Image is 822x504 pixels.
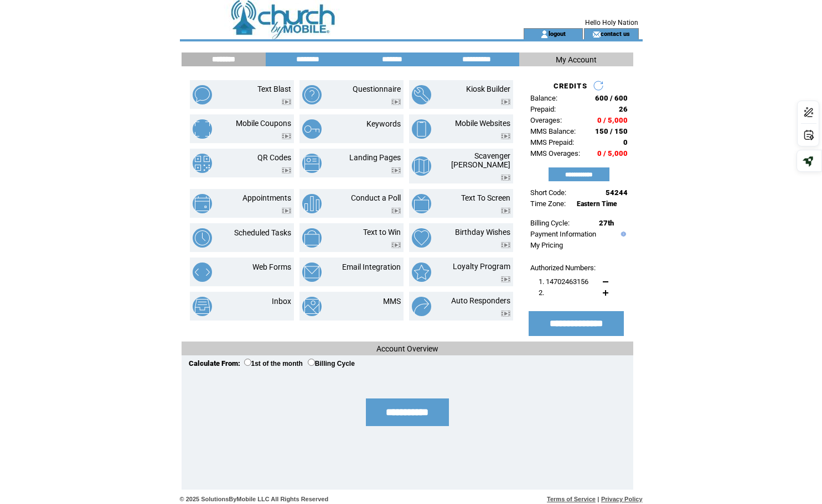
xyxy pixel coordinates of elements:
[383,297,401,306] a: MMS
[530,116,562,124] span: Overages:
[501,311,510,317] img: video.png
[455,119,510,128] a: Mobile Websites
[501,242,510,248] img: video.png
[530,127,576,135] span: MMS Balance:
[193,228,212,248] img: scheduled-tasks.png
[619,105,628,113] span: 26
[363,228,401,237] a: Text to Win
[501,133,510,139] img: video.png
[412,156,431,176] img: scavenger-hunt.png
[234,228,291,237] a: Scheduled Tasks
[599,219,614,227] span: 27th
[412,85,431,104] img: kiosk-builder.png
[308,360,355,368] label: Billing Cycle
[530,219,570,227] span: Billing Cycle:
[252,262,291,271] a: Web Forms
[282,133,291,139] img: video.png
[193,262,212,282] img: web-forms.png
[282,167,291,174] img: video.png
[501,208,510,214] img: video.png
[412,297,431,316] img: auto-responders.png
[349,153,401,162] a: Landing Pages
[412,262,431,282] img: loyalty-program.png
[597,116,628,124] span: 0 / 5,000
[376,344,438,353] span: Account Overview
[554,82,587,90] span: CREDITS
[302,119,322,139] img: keywords.png
[257,85,291,93] a: Text Blast
[466,85,510,93] a: Kiosk Builder
[189,359,240,368] span: Calculate From:
[282,99,291,105] img: video.png
[342,262,401,271] a: Email Integration
[366,119,401,128] a: Keywords
[302,154,322,173] img: landing-pages.png
[272,297,291,306] a: Inbox
[353,85,401,93] a: Questionnaire
[501,276,510,282] img: video.png
[540,30,549,39] img: account_icon.gif
[530,138,574,146] span: MMS Prepaid:
[585,19,638,27] span: Hello Holy Nation
[595,94,628,102] span: 600 / 600
[302,262,322,282] img: email-integration.png
[193,119,212,139] img: mobile-coupons.png
[455,228,510,237] a: Birthday Wishes
[597,496,599,502] span: |
[308,359,315,366] input: Billing Cycle
[601,30,630,37] a: contact us
[623,138,628,146] span: 0
[606,188,628,197] span: 54244
[193,194,212,213] img: appointments.png
[412,119,431,139] img: mobile-websites.png
[193,154,212,173] img: qr-codes.png
[302,297,322,316] img: mms.png
[193,297,212,316] img: inbox.png
[547,496,596,502] a: Terms of Service
[236,119,291,128] a: Mobile Coupons
[302,85,322,104] img: questionnaire.png
[302,194,322,213] img: conduct-a-poll.png
[501,99,510,105] img: video.png
[391,208,401,214] img: video.png
[539,288,544,297] span: 2.
[597,149,628,158] span: 0 / 5,000
[530,94,557,102] span: Balance:
[282,208,291,214] img: video.png
[391,167,401,174] img: video.png
[595,127,628,135] span: 150 / 150
[530,230,596,238] a: Payment Information
[412,228,431,248] img: birthday-wishes.png
[618,232,626,237] img: help.gif
[302,228,322,248] img: text-to-win.png
[453,262,510,271] a: Loyalty Program
[257,153,291,162] a: QR Codes
[451,151,510,169] a: Scavenger [PERSON_NAME]
[530,200,566,208] span: Time Zone:
[180,496,329,502] span: © 2025 SolutionsByMobile LLC All Rights Reserved
[601,496,643,502] a: Privacy Policy
[530,105,556,113] span: Prepaid:
[530,241,563,249] a: My Pricing
[549,30,566,37] a: logout
[501,175,510,181] img: video.png
[530,188,566,197] span: Short Code:
[193,85,212,104] img: text-blast.png
[539,277,588,286] span: 1. 14702463156
[577,200,617,208] span: Eastern Time
[391,99,401,105] img: video.png
[242,193,291,202] a: Appointments
[530,149,580,158] span: MMS Overages:
[412,194,431,213] img: text-to-screen.png
[461,193,510,202] a: Text To Screen
[351,193,401,202] a: Conduct a Poll
[244,360,303,368] label: 1st of the month
[592,30,601,39] img: contact_us_icon.gif
[556,55,597,64] span: My Account
[451,296,510,305] a: Auto Responders
[244,359,251,366] input: 1st of the month
[391,242,401,248] img: video.png
[530,264,596,272] span: Authorized Numbers:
